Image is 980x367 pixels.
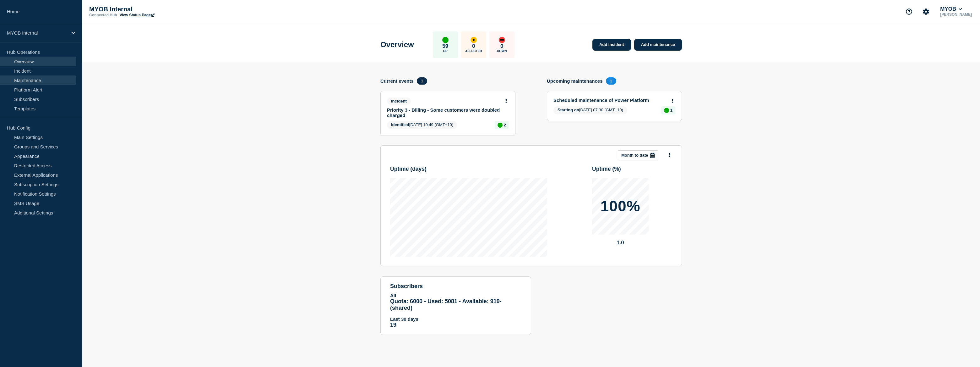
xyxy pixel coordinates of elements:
[89,13,117,17] p: Connected Hub
[472,43,475,49] p: 0
[380,78,414,84] h4: Current events
[499,37,505,43] div: down
[387,121,457,129] span: [DATE] 10:49 (GMT+10)
[387,97,411,105] span: Incident
[390,316,521,322] p: Last 30 days
[919,5,933,18] button: Account settings
[592,166,621,172] h3: Uptime ( % )
[634,39,682,51] a: Add maintenance
[547,78,603,84] h4: Upcoming maintenances
[442,43,448,49] p: 59
[497,49,507,53] p: Down
[670,108,672,113] p: 1
[553,97,667,103] a: Scheduled maintenance of Power Platform
[380,40,414,49] h1: Overview
[390,283,521,290] h4: subscribers
[500,43,503,49] p: 0
[7,30,67,36] p: MYOB Internal
[939,12,973,17] p: [PERSON_NAME]
[471,37,477,43] div: affected
[592,240,649,246] p: 1.0
[417,77,427,85] span: 1
[939,6,963,12] button: MYOB
[553,106,627,114] span: [DATE] 07:30 (GMT+10)
[390,298,502,311] span: Quota: 6000 - Used: 5081 - Available: 919 - (shared)
[621,153,648,158] p: Month to date
[601,199,640,214] p: 100%
[498,123,503,128] div: up
[504,123,506,127] p: 2
[618,150,658,160] button: Month to date
[391,122,409,127] span: Identified
[442,37,449,43] div: up
[592,39,631,51] a: Add incident
[465,49,482,53] p: Affected
[664,108,669,113] div: up
[387,107,500,118] a: Priority 3 - Billing - Some customers were doubled charged
[390,293,521,298] p: All
[443,49,448,53] p: Up
[558,108,579,112] span: Starting on
[390,166,427,172] h3: Uptime ( days )
[902,5,916,18] button: Support
[606,77,616,85] span: 1
[390,322,521,328] p: 19
[120,13,155,17] a: View Status Page
[89,6,215,13] p: MYOB Internal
